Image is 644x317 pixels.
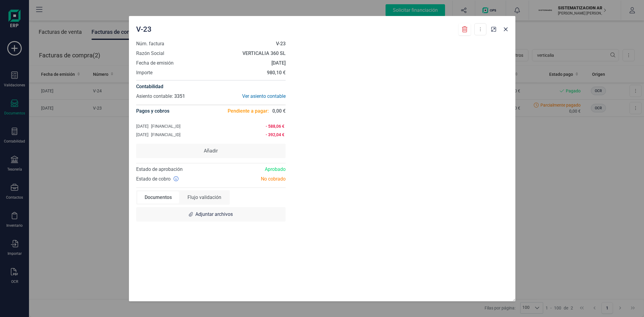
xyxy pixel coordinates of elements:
span: [FINANCIAL_ID] [151,123,181,129]
strong: [DATE] [271,60,286,66]
div: Documentos [137,191,179,203]
span: - 588,06 € [255,123,284,129]
span: Fecha de emisión [136,59,174,67]
span: Razón Social [136,50,164,57]
div: Adjuntar archivos [136,207,286,222]
div: Ver asiento contable [211,93,286,100]
button: Close [501,24,511,34]
strong: V-23 [276,41,286,46]
span: Importe [136,69,152,76]
span: Asiento contable: [136,93,173,99]
span: 3351 [174,93,185,99]
span: Añadir [204,147,218,155]
span: - 392,04 € [255,132,284,138]
span: Pendiente a pagar: [228,107,269,115]
span: 0,00 € [272,107,286,115]
strong: 980,10 € [267,70,286,75]
span: Estado de cobro [136,175,171,183]
span: Adjuntar archivos [195,211,233,218]
span: Núm. factura [136,40,164,47]
span: V-23 [136,24,152,34]
span: [FINANCIAL_ID] [151,132,181,138]
span: Estado de aprobación [136,166,183,172]
div: Aprobado [211,166,290,173]
div: Flujo validación [180,191,229,203]
span: [DATE] [136,123,149,129]
strong: VERTICALIA 360 SL [242,50,286,56]
div: No cobrado [211,175,290,183]
h4: Contabilidad [136,83,286,90]
span: [DATE] [136,132,149,138]
h4: Pagos y cobros [136,105,169,117]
